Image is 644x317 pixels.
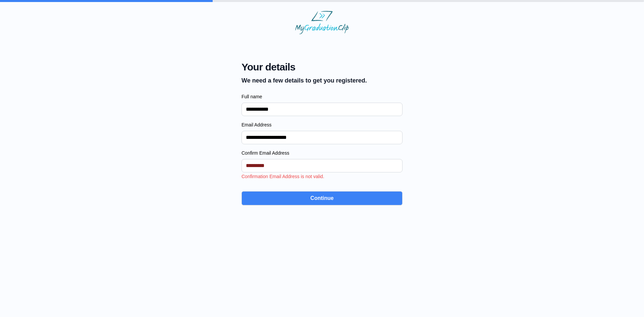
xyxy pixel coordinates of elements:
[241,150,402,156] label: Confirm Email Address
[295,11,349,34] img: MyGraduationClip
[241,121,402,128] label: Email Address
[241,93,402,100] label: Full name
[241,174,324,179] span: Confirmation Email Address is not valid.
[241,76,367,85] p: We need a few details to get you registered.
[241,61,367,73] span: Your details
[241,191,402,205] button: Continue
